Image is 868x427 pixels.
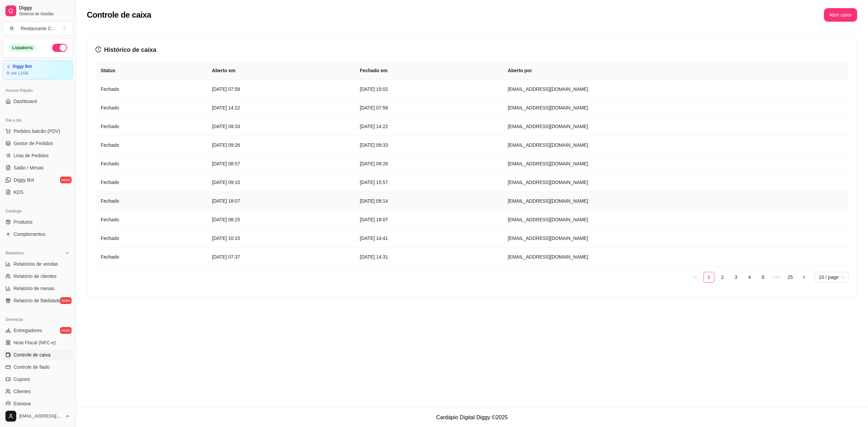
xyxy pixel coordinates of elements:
span: Dashboard [14,98,37,105]
a: 5 [758,272,768,282]
article: [DATE] 07:58 [212,85,349,93]
article: Fechado [101,85,201,93]
span: Relatórios [5,250,24,256]
td: [EMAIL_ADDRESS][DOMAIN_NAME] [502,229,849,248]
span: left [693,275,697,279]
td: [EMAIL_ADDRESS][DOMAIN_NAME] [502,99,849,117]
a: Controle de fiado [3,362,73,372]
article: [DATE] 14:22 [212,104,349,111]
article: Fechado [101,216,201,223]
a: Controle de caixa [3,349,73,360]
a: Lista de Pedidos [3,150,73,161]
span: Diggy [19,5,70,11]
span: Controle de caixa [14,351,51,358]
a: 4 [745,272,755,282]
li: 4 [744,272,755,283]
footer: Cardápio Digital Diggy © 2025 [76,408,868,427]
a: Diggy Botaté 11/08 [3,60,73,80]
a: 1 [704,272,714,282]
div: Page Size [815,272,849,283]
article: [DATE] 09:26 [360,160,497,167]
div: Acesso Rápido [3,85,73,96]
span: Nota Fiscal (NFC-e) [14,339,56,346]
td: [EMAIL_ADDRESS][DOMAIN_NAME] [502,248,849,266]
span: history [95,46,101,53]
article: [DATE] 14:22 [360,123,497,130]
a: Relatório de clientes [3,271,73,282]
a: Nota Fiscal (NFC-e) [3,337,73,348]
article: [DATE] 18:07 [360,216,497,223]
span: ••• [771,272,782,283]
article: Fechado [101,253,201,261]
span: Estoque [14,400,31,407]
span: Relatórios de vendas [14,261,58,267]
a: Estoque [3,398,73,409]
a: 25 [785,272,795,282]
article: Fechado [101,197,201,205]
td: [EMAIL_ADDRESS][DOMAIN_NAME] [502,192,849,210]
span: Relatório de mesas [14,285,55,292]
button: left [690,272,701,283]
article: Fechado [101,179,201,186]
article: [DATE] 09:33 [212,123,349,130]
a: Diggy Botnovo [3,175,73,185]
li: Previous Page [690,272,701,283]
a: Relatório de fidelidadenovo [3,295,73,306]
th: Fechado em [354,61,502,80]
th: Status [95,61,206,80]
a: Produtos [3,217,73,227]
article: [DATE] 14:31 [360,253,497,261]
article: [DATE] 08:25 [212,216,349,223]
div: Catálogo [3,206,73,217]
article: [DATE] 15:02 [360,85,497,93]
article: [DATE] 07:37 [212,253,349,261]
td: [EMAIL_ADDRESS][DOMAIN_NAME] [502,173,849,192]
article: [DATE] 07:58 [360,104,497,111]
article: Fechado [101,104,201,111]
td: [EMAIL_ADDRESS][DOMAIN_NAME] [502,155,849,173]
span: Entregadores [14,327,42,334]
li: 3 [731,272,742,283]
a: DiggySistema de Gestão [3,3,73,19]
li: 5 [758,272,769,283]
article: Fechado [101,141,201,149]
button: Pedidos balcão (PDV) [3,126,73,137]
td: [EMAIL_ADDRESS][DOMAIN_NAME] [502,80,849,99]
span: Pedidos balcão (PDV) [14,128,60,135]
button: Alterar Status [52,44,67,52]
a: Cupons [3,374,73,385]
div: Restaurante C ... [21,25,55,32]
span: Complementos [14,231,45,238]
article: Fechado [101,160,201,167]
article: [DATE] 18:07 [212,197,349,205]
button: Abrir caixa [824,8,857,22]
span: 10 / page [819,272,845,282]
article: Diggy Bot [13,64,32,69]
button: right [798,272,809,283]
article: [DATE] 08:57 [212,160,349,167]
a: Relatórios de vendas [3,259,73,269]
div: Gerenciar [3,314,73,325]
li: 2 [717,272,728,283]
th: Aberto em [206,61,354,80]
article: [DATE] 09:33 [360,141,497,149]
a: Clientes [3,386,73,397]
a: Entregadoresnovo [3,325,73,336]
a: Salão / Mesas [3,162,73,173]
a: 3 [731,272,741,282]
a: Relatório de mesas [3,283,73,294]
span: Controle de fiado [14,364,50,370]
article: [DATE] 14:41 [360,235,497,242]
li: Next 5 Pages [771,272,782,283]
span: Cupons [14,376,30,383]
span: Sistema de Gestão [19,11,70,17]
li: Next Page [798,272,809,283]
span: right [802,275,806,279]
td: [EMAIL_ADDRESS][DOMAIN_NAME] [502,210,849,229]
span: KDS [14,189,23,196]
article: [DATE] 10:15 [212,235,349,242]
div: Loja aberta [8,44,37,52]
article: até 11/08 [11,70,28,76]
span: R [8,25,15,32]
article: [DATE] 09:14 [360,197,497,205]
